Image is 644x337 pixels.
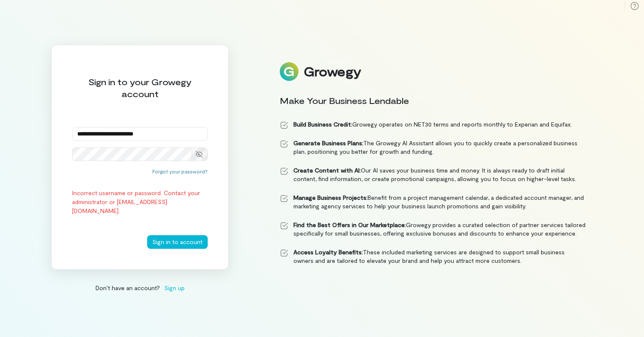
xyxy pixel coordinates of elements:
[293,167,361,174] strong: Create Content with AI:
[280,139,586,156] li: The Growegy AI Assistant allows you to quickly create a personalized business plan, positioning y...
[293,248,363,256] strong: Access Loyalty Benefits:
[280,62,299,81] img: Logo
[280,120,586,129] li: Growegy operates on NET30 terms and reports monthly to Experian and Equifax.
[51,283,229,292] div: Don’t have an account?
[147,235,208,249] button: Sign in to account
[293,221,406,228] strong: Find the Best Offers in Our Marketplace:
[152,168,208,175] button: Forgot your password?
[280,166,586,183] li: Our AI saves your business time and money. It is always ready to draft initial content, find info...
[293,121,352,128] strong: Build Business Credit:
[164,283,185,292] span: Sign up
[280,95,586,107] div: Make Your Business Lendable
[293,139,363,147] strong: Generate Business Plans:
[280,221,586,238] li: Growegy provides a curated selection of partner services tailored specifically for small business...
[280,193,586,210] li: Benefit from a project management calendar, a dedicated account manager, and marketing agency ser...
[304,64,361,79] div: Growegy
[280,248,586,265] li: These included marketing services are designed to support small business owners and are tailored ...
[72,76,208,100] div: Sign in to your Growegy account
[72,188,208,215] div: Incorrect username or password. Contact your administrator or [EMAIL_ADDRESS][DOMAIN_NAME].
[293,194,368,201] strong: Manage Business Projects:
